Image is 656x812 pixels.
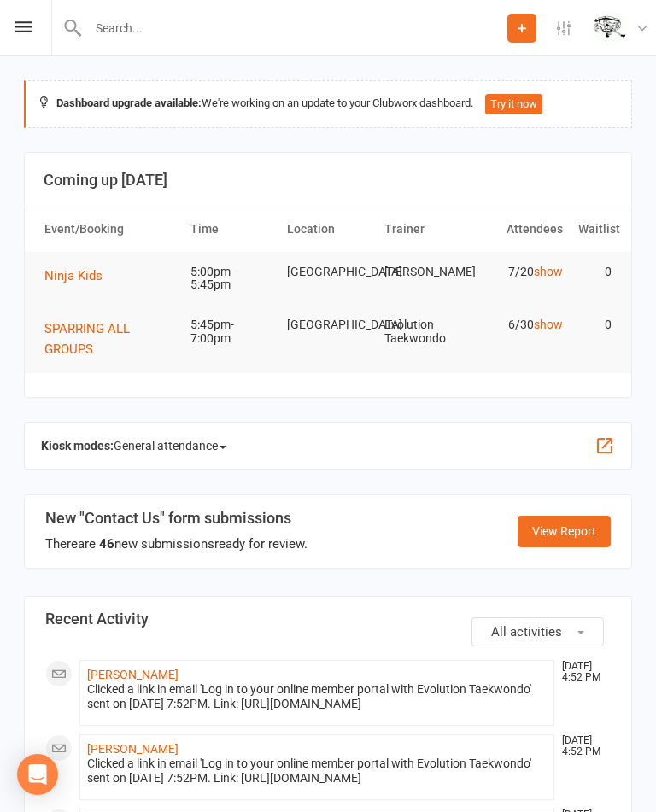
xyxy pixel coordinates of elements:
[473,207,571,251] th: Attendees
[571,305,619,345] td: 0
[553,661,610,683] time: [DATE] 4:52 PM
[45,510,307,527] h3: New "Contact Us" form submissions
[37,207,183,251] th: Event/Booking
[571,207,619,251] th: Waitlist
[279,207,377,251] th: Location
[473,305,571,345] td: 6/30
[56,96,202,109] strong: Dashboard upgrade available:
[87,682,547,711] div: Clicked a link in email 'Log in to your online member portal with Evolution Taekwondo' sent on [D...
[44,266,114,286] button: Ninja Kids
[377,207,474,251] th: Trainer
[534,318,563,331] a: show
[518,516,611,546] a: View Report
[45,610,611,628] h3: Recent Activity
[44,318,175,359] button: SPARRING ALL GROUPS
[45,534,307,554] div: There are new submissions ready for review.
[17,754,58,795] div: Open Intercom Messenger
[44,268,102,283] span: Ninja Kids
[279,252,377,292] td: [GEOGRAPHIC_DATA]
[87,742,179,756] a: [PERSON_NAME]
[87,668,179,681] a: [PERSON_NAME]
[571,252,619,292] td: 0
[593,11,627,45] img: thumb_image1604702925.png
[41,439,114,453] strong: Kiosk modes:
[377,305,474,359] td: Evolution Taekwondo
[24,80,632,128] div: We're working on an update to your Clubworx dashboard.
[87,757,547,786] div: Clicked a link in email 'Log in to your online member portal with Evolution Taekwondo' sent on [D...
[491,624,562,640] span: All activities
[279,305,377,345] td: [GEOGRAPHIC_DATA]
[44,172,612,189] h3: Coming up [DATE]
[183,207,280,251] th: Time
[183,305,280,359] td: 5:45pm-7:00pm
[114,432,226,459] span: General attendance
[183,252,280,306] td: 5:00pm-5:45pm
[99,536,114,552] strong: 46
[471,617,604,646] button: All activities
[44,321,130,357] span: SPARRING ALL GROUPS
[485,94,542,114] button: Try it now
[377,252,474,292] td: [PERSON_NAME]
[473,252,571,292] td: 7/20
[553,735,610,757] time: [DATE] 4:52 PM
[83,16,507,40] input: Search...
[534,265,563,278] a: show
